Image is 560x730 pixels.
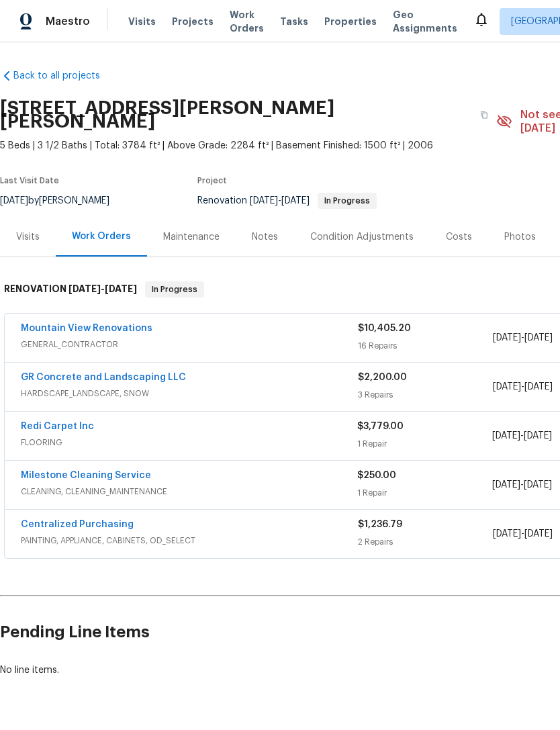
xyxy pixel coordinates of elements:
[493,380,553,394] span: -
[393,8,457,35] span: Geo Assignments
[492,431,520,441] span: [DATE]
[16,230,40,244] div: Visits
[324,15,377,28] span: Properties
[21,338,358,351] span: GENERAL_CONTRACTOR
[358,339,493,353] div: 16 Repairs
[319,197,375,205] span: In Progress
[524,333,553,343] span: [DATE]
[146,283,203,296] span: In Progress
[250,196,278,206] span: [DATE]
[524,431,552,441] span: [DATE]
[493,331,553,345] span: -
[358,324,411,333] span: $10,405.20
[281,196,310,206] span: [DATE]
[172,15,214,28] span: Projects
[46,15,90,28] span: Maestro
[492,478,552,492] span: -
[472,103,496,127] button: Copy Address
[230,8,264,35] span: Work Orders
[163,230,220,244] div: Maintenance
[493,529,521,539] span: [DATE]
[21,422,94,431] a: Redi Carpet Inc
[21,387,358,400] span: HARDSCAPE_LANDSCAPE, SNOW
[21,485,357,498] span: CLEANING, CLEANING_MAINTENANCE
[128,15,156,28] span: Visits
[357,486,492,500] div: 1 Repair
[524,382,553,392] span: [DATE]
[493,527,553,541] span: -
[105,284,137,293] span: [DATE]
[358,373,407,382] span: $2,200.00
[357,422,404,431] span: $3,779.00
[21,373,186,382] a: GR Concrete and Landscaping LLC
[252,230,278,244] div: Notes
[280,17,308,26] span: Tasks
[21,534,358,547] span: PAINTING, APPLIANCE, CABINETS, OD_SELECT
[21,520,134,529] a: Centralized Purchasing
[72,230,131,243] div: Work Orders
[493,333,521,343] span: [DATE]
[197,177,227,185] span: Project
[357,471,396,480] span: $250.00
[492,429,552,443] span: -
[250,196,310,206] span: -
[524,529,553,539] span: [DATE]
[358,535,493,549] div: 2 Repairs
[358,520,402,529] span: $1,236.79
[21,471,151,480] a: Milestone Cleaning Service
[310,230,414,244] div: Condition Adjustments
[504,230,536,244] div: Photos
[197,196,377,206] span: Renovation
[68,284,101,293] span: [DATE]
[492,480,520,490] span: [DATE]
[68,284,137,293] span: -
[357,437,492,451] div: 1 Repair
[21,324,152,333] a: Mountain View Renovations
[4,281,137,298] h6: RENOVATION
[524,480,552,490] span: [DATE]
[358,388,493,402] div: 3 Repairs
[493,382,521,392] span: [DATE]
[446,230,472,244] div: Costs
[21,436,357,449] span: FLOORING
